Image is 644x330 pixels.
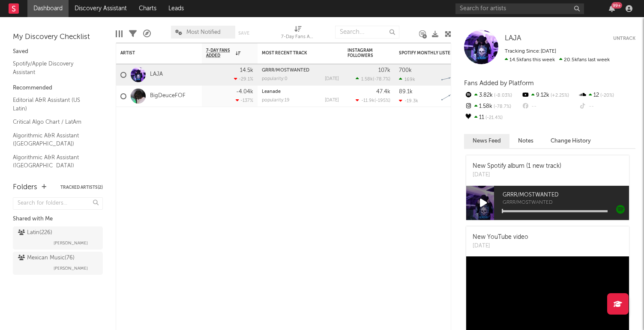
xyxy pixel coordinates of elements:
[505,35,521,42] span: LAJA
[281,32,315,42] div: 7-Day Fans Added (7-Day Fans Added)
[262,68,339,73] div: GRRR/MOSTWANTED
[473,242,528,250] div: [DATE]
[599,93,614,98] span: -20 %
[13,131,94,149] a: Algorithmic A&R Assistant ([GEOGRAPHIC_DATA])
[13,95,94,113] a: Editorial A&R Assistant (US Latin)
[262,89,281,94] a: Leanade
[189,49,198,57] button: Filter by Artist
[206,48,234,58] span: 7-Day Fans Added
[382,49,390,57] button: Filter by Instagram Followers
[464,101,521,112] div: 1.58k
[262,77,288,81] div: popularity: 0
[335,26,399,39] input: Search...
[262,98,290,103] div: popularity: 19
[505,34,521,43] a: LAJA
[505,49,556,54] span: Tracking Since: [DATE]
[399,68,412,73] div: 700k
[464,134,509,148] button: News Feed
[521,90,578,101] div: 9.12k
[503,190,629,200] span: GRRR/MOSTWANTED
[18,253,75,263] div: Mexican Music ( 76 )
[399,89,413,95] div: 89.1k
[505,57,555,62] span: 14.5k fans this week
[234,76,253,82] div: -29.1 %
[262,51,326,56] div: Most Recent Track
[613,34,635,43] button: Untrack
[13,47,103,57] div: Saved
[60,185,103,190] button: Tracked Artists(2)
[464,80,534,86] span: Fans Added by Platform
[437,64,476,86] svg: Chart title
[361,98,374,103] span: -11.9k
[150,92,186,100] a: BigDeuceFOF
[473,233,528,242] div: New YouTube video
[325,77,339,81] div: [DATE]
[13,197,103,210] input: Search for folders...
[238,31,249,36] button: Save
[262,68,309,73] a: GRRR/MOSTWANTED
[240,68,253,73] div: 14.5k
[13,182,37,193] div: Folders
[399,98,418,104] div: -19.3k
[325,98,339,103] div: [DATE]
[236,98,253,103] div: -137 %
[129,21,137,46] div: Filters
[549,93,569,98] span: +2.25 %
[13,59,94,77] a: Spotify/Apple Discovery Assistant
[464,112,521,123] div: 11
[399,77,415,82] div: 169k
[13,32,103,42] div: My Discovery Checklist
[186,30,221,35] span: Most Notified
[376,89,390,95] div: 47.4k
[464,90,521,101] div: 3.82k
[150,71,163,78] a: LAJA
[13,214,103,224] div: Shared with Me
[374,77,389,82] span: -78.7 %
[503,200,629,205] span: GRRR/MOSTWANTED
[484,116,503,120] span: -21.4 %
[473,171,561,179] div: [DATE]
[54,238,88,248] span: [PERSON_NAME]
[13,83,103,93] div: Recommended
[578,90,635,101] div: 12
[13,226,103,250] a: Latin(226)[PERSON_NAME]
[281,21,315,46] div: 7-Day Fans Added (7-Day Fans Added)
[378,68,390,73] div: 107k
[347,48,377,58] div: Instagram Followers
[236,89,253,95] div: -4.04k
[493,93,512,98] span: -8.03 %
[262,89,339,94] div: Leanade
[492,104,511,109] span: -78.7 %
[143,21,151,46] div: A&R Pipeline
[54,263,88,274] span: [PERSON_NAME]
[245,49,253,57] button: Filter by 7-Day Fans Added
[13,153,94,170] a: Algorithmic A&R Assistant ([GEOGRAPHIC_DATA])
[356,98,390,103] div: ( )
[18,228,52,238] div: Latin ( 226 )
[609,5,615,12] button: 99+
[399,51,463,56] div: Spotify Monthly Listeners
[521,101,578,112] div: --
[330,49,339,57] button: Filter by Most Recent Track
[116,21,123,46] div: Edit Columns
[437,86,476,107] svg: Chart title
[611,2,622,9] div: 99 +
[455,3,584,14] input: Search for artists
[509,134,542,148] button: Notes
[542,134,599,148] button: Change History
[356,76,390,82] div: ( )
[13,252,103,275] a: Mexican Music(76)[PERSON_NAME]
[505,57,610,62] span: 20.5k fans last week
[376,98,389,103] span: -195 %
[578,101,635,112] div: --
[473,162,561,171] div: New Spotify album (1 new track)
[120,51,185,56] div: Artist
[361,77,373,82] span: 1.58k
[13,117,94,127] a: Critical Algo Chart / LatAm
